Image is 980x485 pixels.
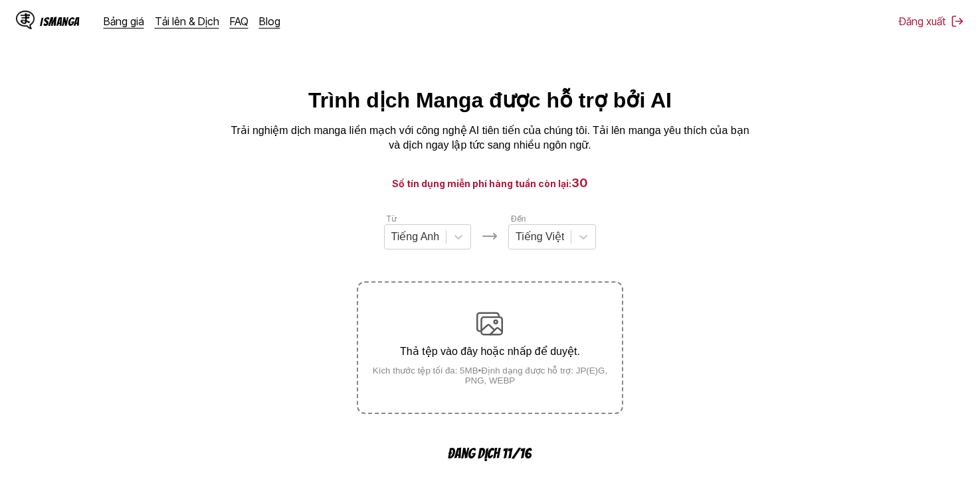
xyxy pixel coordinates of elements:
[16,11,35,29] img: IsManga Logo
[899,15,964,28] button: Đăng xuất
[16,11,104,32] a: IsManga LogoIsManga
[358,366,621,385] small: Kích thước tệp tối đa: 5MB • Định dạng được hỗ trợ: JP(E)G, PNG, WEBP
[387,214,397,224] label: Từ
[951,15,964,28] img: Sign out
[155,15,219,28] a: Tải lên & Dịch
[511,214,526,224] label: Đến
[259,15,280,28] a: Blog
[230,15,248,28] a: FAQ
[225,123,756,153] p: Trải nghiệm dịch manga liền mạch với công nghệ AI tiên tiến của chúng tôi. Tải lên manga yêu thíc...
[32,174,948,191] h3: Số tín dụng miễn phí hàng tuần còn lại:
[571,176,588,190] span: 30
[40,15,80,28] div: IsManga
[104,15,144,28] a: Bảng giá
[357,446,623,461] p: Đang dịch 11/16
[358,345,621,358] p: Thả tệp vào đây hoặc nhấp để duyệt.
[308,88,672,113] h1: Trình dịch Manga được hỗ trợ bởi AI
[482,228,498,244] img: Languages icon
